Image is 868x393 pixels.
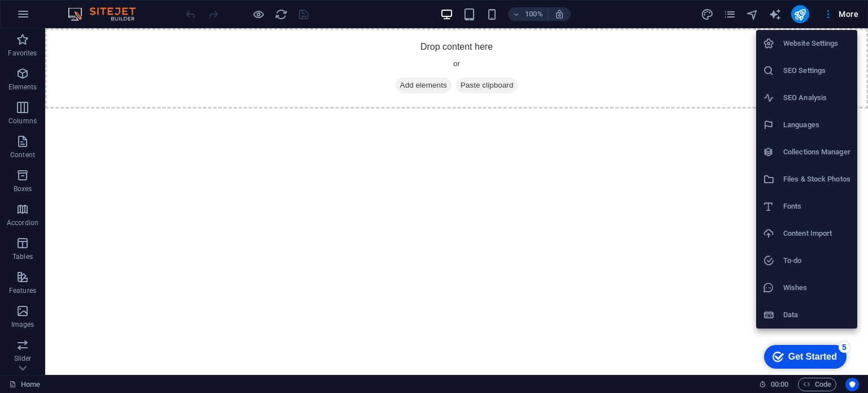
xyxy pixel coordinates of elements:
div: Get Started 5 items remaining, 0% complete [9,6,92,29]
div: Get Started [33,12,82,23]
h6: Languages [783,118,850,132]
h6: Fonts [783,200,850,213]
div: 5 [84,2,95,14]
h6: SEO Analysis [783,91,850,105]
h6: Content Import [783,227,850,240]
span: Add elements [350,49,406,65]
h6: Data [783,308,850,322]
span: Paste clipboard [411,49,473,65]
h6: To-do [783,254,850,267]
h6: Wishes [783,281,850,295]
h6: Website Settings [783,37,850,50]
h6: Files & Stock Photos [783,172,850,186]
h6: Collections Manager [783,145,850,159]
h6: SEO Settings [783,64,850,77]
